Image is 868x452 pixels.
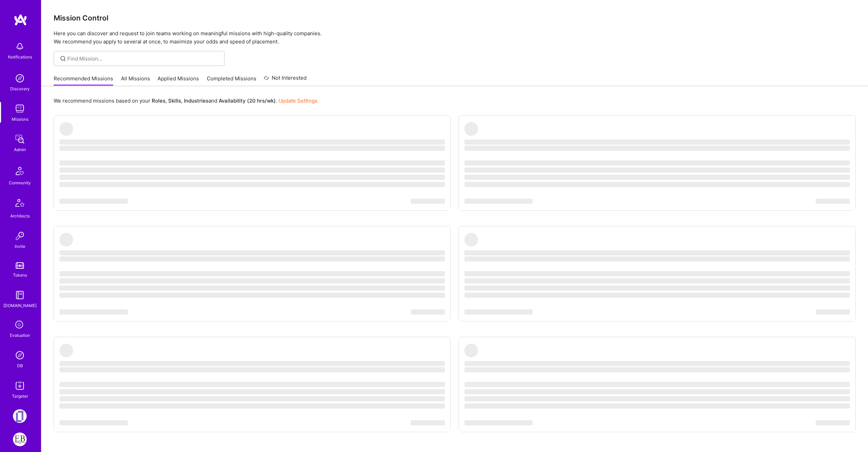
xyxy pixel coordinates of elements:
img: teamwork [13,102,27,116]
a: Completed Missions [207,75,256,86]
div: Notifications [8,53,32,61]
b: Availability (20 hrs/wk) [219,97,276,104]
div: Targeter [12,393,28,400]
b: Roles [152,97,165,104]
b: Skills [168,97,181,104]
div: DB [17,362,23,369]
div: Discovery [10,85,30,92]
i: icon SelectionTeam [13,319,26,332]
p: Here you can discover and request to join teams working on meaningful missions with high-quality ... [54,29,856,46]
a: Applied Missions [158,75,199,86]
b: Industries [184,97,208,104]
img: bell [13,40,27,53]
img: Terrascope: Build a smart-carbon-measurement platform (SaaS) [13,409,27,423]
img: logo [14,14,27,26]
div: Admin [14,146,26,153]
img: Invite [13,229,27,243]
img: EmployBridge: Build out new age Integration Hub for legacy company [13,433,27,446]
a: Update Settings [279,97,317,104]
div: Missions [12,116,28,123]
div: Invite [15,243,25,250]
a: Terrascope: Build a smart-carbon-measurement platform (SaaS) [11,409,28,423]
img: admin teamwork [13,132,27,146]
img: Community [12,163,28,179]
p: We recommend missions based on your , , and . [54,97,317,104]
img: tokens [16,262,24,269]
a: All Missions [121,75,150,86]
a: EmployBridge: Build out new age Integration Hub for legacy company [11,433,28,446]
div: Tokens [13,271,27,279]
img: guide book [13,288,27,302]
h3: Mission Control [54,14,856,22]
img: discovery [13,71,27,85]
div: [DOMAIN_NAME] [3,302,37,309]
input: Find Mission... [67,55,219,62]
img: Architects [12,196,28,212]
div: Community [9,179,31,186]
a: Not Interested [264,74,307,86]
i: icon SearchGrey [59,55,67,63]
img: Skill Targeter [13,379,27,393]
a: Recommended Missions [54,75,113,86]
div: Architects [10,212,30,220]
div: Evaluation [10,332,30,339]
img: Admin Search [13,348,27,362]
